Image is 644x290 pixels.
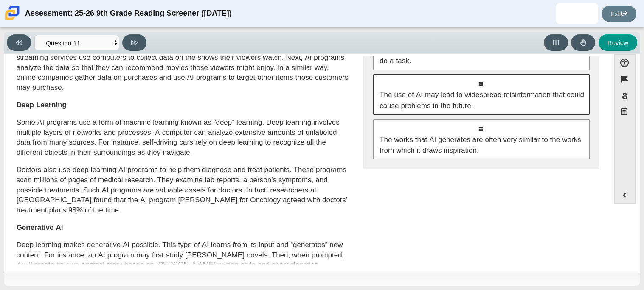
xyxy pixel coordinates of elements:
[373,74,590,115] div: The use of AI may lead to widespread misinformation that could cause problems in the future.
[614,71,636,87] button: Flag item
[373,119,590,160] div: The works that AI generates are often very similar to the works from which it draws inspiration.
[614,104,636,122] button: Notepad
[615,187,635,203] button: Expand menu. Displays the button labels.
[614,54,636,71] button: Open Accessibility Menu
[25,3,232,24] div: Assessment: 25-26 9th Grade Reading Screener ([DATE])
[602,6,636,22] a: Exit
[380,134,585,156] span: The works that AI generates are often very similar to the works from which it draws inspiration.
[17,100,67,109] b: Deep Learning
[570,7,584,20] img: sherlin.garcia-aya.LY3iEJ
[599,34,637,51] button: Review
[17,165,349,215] p: Doctors also use deep learning AI programs to help them diagnose and treat patients. These progra...
[3,16,21,23] a: Carmen School of Science & Technology
[614,88,636,104] button: Toggle response masking
[571,34,595,51] button: Raise Your Hand
[8,54,606,266] div: Assessment items
[380,89,585,111] span: The use of AI may lead to widespread misinformation that could cause problems in the future.
[17,42,349,93] p: Machine learning also allows AI programs to recognize patterns and make predictions. For instance...
[17,223,63,232] b: Generative AI
[3,4,21,22] img: Carmen School of Science & Technology
[17,117,349,158] p: Some AI programs use a form of machine learning known as “deep” learning. Deep learning involves ...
